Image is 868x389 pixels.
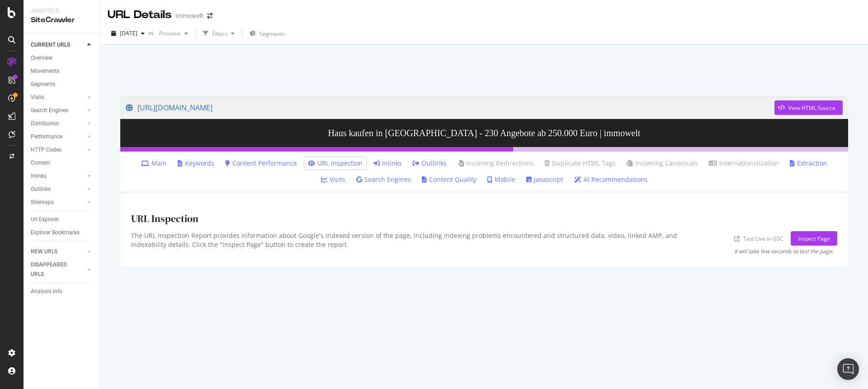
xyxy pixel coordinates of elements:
[31,260,85,279] a: DISAPPEARED URLS
[120,29,137,37] span: 2025 Sep. 26th
[212,30,227,38] div: Filters
[156,26,192,41] button: Previous
[308,159,363,168] a: URL Inspection
[31,228,94,237] a: Explorer Bookmarks
[31,15,93,25] div: SiteCrawler
[31,93,44,102] div: Visits
[31,198,54,207] div: Sitemaps
[108,7,172,23] div: URL Details
[837,358,859,380] div: Open Intercom Messenger
[31,132,62,142] div: Performance
[148,29,156,37] span: vs
[734,234,783,243] a: Test Live in GSC
[790,159,827,168] a: Extraction
[413,159,447,168] a: Outlinks
[31,93,85,102] a: Visits
[31,247,85,256] a: NEW URLS
[31,40,70,50] div: CURRENT URLS
[31,287,94,296] a: Analysis Info
[31,185,85,194] a: Outlinks
[31,80,55,89] div: Segments
[356,175,411,184] a: Search Engines
[31,215,94,224] a: Url Explorer
[31,158,50,168] div: Content
[207,13,212,19] div: arrow-right-arrow-left
[131,213,198,224] h1: URL Inspection
[545,159,616,168] a: Duplicate HTML Tags
[373,159,402,168] a: Inlinks
[31,80,94,89] a: Segments
[175,11,203,20] div: Immowelt
[31,119,59,128] div: Distribution
[31,53,94,63] a: Overview
[788,104,835,112] div: View HTML Source
[31,40,85,50] a: CURRENT URLS
[178,159,214,168] a: Keywords
[31,145,61,155] div: HTTP Codes
[709,159,779,168] a: Internationalization
[31,185,51,194] div: Outlinks
[31,145,85,155] a: HTTP Codes
[31,53,52,63] div: Overview
[31,198,85,207] a: Sitemaps
[31,215,59,224] div: Url Explorer
[526,175,563,184] a: Javascript
[627,159,698,168] a: Incoming Canonicals
[31,158,94,168] a: Content
[141,159,167,168] a: Main
[31,119,85,128] a: Distribution
[199,26,238,41] button: Filters
[31,260,76,279] div: DISAPPEARED URLS
[120,119,848,147] h3: Haus kaufen in [GEOGRAPHIC_DATA] - 230 Angebote ab 250.000 Euro | immowelt
[774,100,843,115] button: View HTML Source
[31,247,57,256] div: NEW URLS
[31,106,85,115] a: Search Engines
[487,175,515,184] a: Mobile
[734,247,834,255] div: It will take few seconds to test the page.
[321,175,345,184] a: Visits
[225,159,297,168] a: Content Performance
[791,231,837,246] button: Inspect Page
[422,175,476,184] a: Content Quality
[126,96,774,119] a: [URL][DOMAIN_NAME]
[31,132,85,142] a: Performance
[31,287,62,296] div: Analysis Info
[31,7,93,15] div: Analytics
[31,171,47,181] div: Inlinks
[31,171,85,181] a: Inlinks
[31,66,94,76] a: Movements
[131,231,702,255] div: The URL Inspection Report provides information about Google's indexed version of the page, includ...
[798,235,830,242] div: Inspect Page
[259,30,285,38] span: Segments
[458,159,534,168] a: Incoming Redirections
[31,66,59,76] div: Movements
[108,26,148,41] button: [DATE]
[246,26,288,41] button: Segments
[31,228,80,237] div: Explorer Bookmarks
[574,175,648,184] a: AI Recommendations
[31,106,68,115] div: Search Engines
[156,29,181,37] span: Previous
